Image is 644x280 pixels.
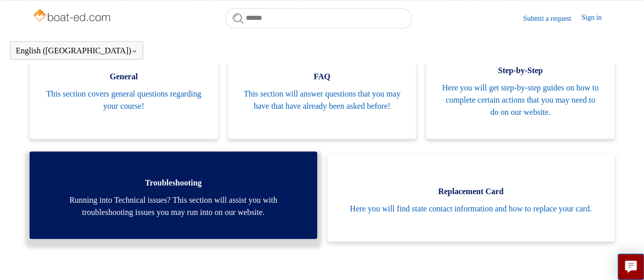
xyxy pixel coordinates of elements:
button: English ([GEOGRAPHIC_DATA]) [16,46,137,55]
img: Boat-Ed Help Center home page [32,6,113,26]
input: Search [225,8,412,28]
a: Step-by-Step Here you will get step-by-step guides on how to complete certain actions that you ma... [426,39,614,139]
span: Here you will get step-by-step guides on how to complete certain actions that you may need to do ... [441,82,599,118]
span: FAQ [243,71,401,83]
span: Troubleshooting [45,177,301,189]
a: General This section covers general questions regarding your course! [30,39,218,139]
span: This section will answer questions that you may have that have already been asked before! [243,88,401,112]
span: Step-by-Step [441,65,599,77]
a: Sign in [581,12,612,24]
span: Running into Technical issues? This section will assist you with troubleshooting issues you may r... [45,194,301,219]
span: General [45,71,203,83]
a: FAQ This section will answer questions that you may have that have already been asked before! [228,39,416,139]
a: Submit a request [523,13,581,24]
span: Here you will find state contact information and how to replace your card. [343,203,599,215]
button: Live chat [618,254,644,280]
span: Replacement Card [343,185,599,198]
span: This section covers general questions regarding your course! [45,88,203,112]
a: Replacement Card Here you will find state contact information and how to replace your card. [327,154,614,241]
a: Troubleshooting Running into Technical issues? This section will assist you with troubleshooting ... [30,151,317,239]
